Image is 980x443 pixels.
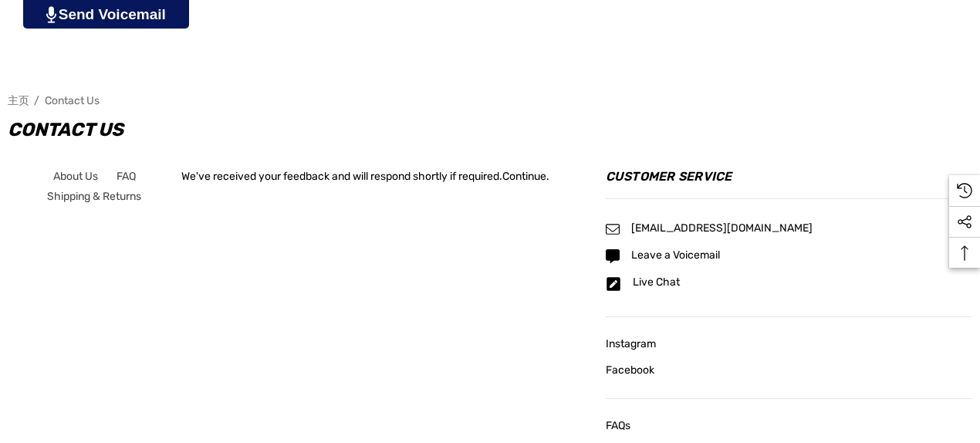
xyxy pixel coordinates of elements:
[631,249,720,262] span: Leave a Voicemail
[8,94,29,107] a: 主页
[606,276,621,292] svg: Icon Email
[901,343,973,416] iframe: Tidio Chat
[957,183,972,198] svg: Recently Viewed
[502,170,546,183] a: Continue
[633,276,680,289] a: Live Chat
[606,337,656,350] span: Instagram
[606,419,630,432] span: FAQs
[606,416,972,436] a: FAQs
[606,167,972,199] h4: Customer Service
[117,170,136,183] span: FAQ
[606,364,654,377] span: Facebook
[53,167,98,187] a: About Us
[45,94,100,107] a: Contact Us
[47,190,141,203] span: Shipping & Returns
[53,170,98,183] span: About Us
[631,249,720,262] a: Leave a Voicemail
[8,87,972,114] nav: Breadcrumb
[606,360,972,380] a: Facebook
[181,167,567,187] div: We've received your feedback and will respond shortly if required. .
[606,222,620,236] svg: Icon Email
[957,215,972,230] svg: Social Media
[606,334,972,354] a: Instagram
[631,221,813,235] span: [EMAIL_ADDRESS][DOMAIN_NAME]
[117,167,136,187] a: FAQ
[631,222,813,235] a: [EMAIL_ADDRESS][DOMAIN_NAME]
[47,187,141,207] a: Shipping & Returns
[949,245,980,261] svg: Top
[8,114,972,145] h1: Contact Us
[606,249,620,263] svg: Icon Email
[633,276,680,289] span: Live Chat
